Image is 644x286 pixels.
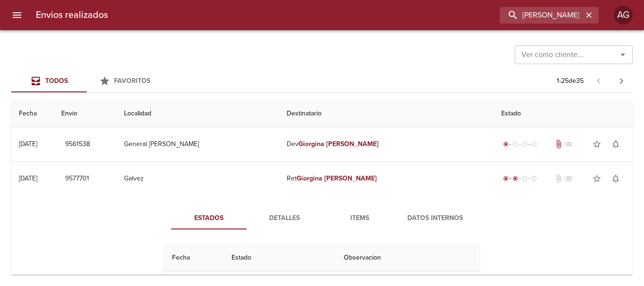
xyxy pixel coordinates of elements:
span: No tiene pedido asociado [563,139,573,149]
button: Activar notificaciones [606,169,625,188]
input: buscar [500,7,583,24]
button: 9561538 [61,136,94,153]
span: radio_button_unchecked [531,141,537,147]
span: Pagina anterior [587,76,610,85]
em: [PERSON_NAME] [326,140,379,148]
span: radio_button_unchecked [531,176,537,181]
td: Galvez [116,162,279,196]
span: Detalles [252,212,316,224]
span: No tiene documentos adjuntos [554,174,563,183]
span: Estados [177,212,241,224]
span: notifications_none [611,174,620,183]
span: radio_button_unchecked [522,176,528,181]
span: radio_button_checked [512,176,518,181]
button: Agregar a favoritos [587,135,606,154]
th: Fecha [11,100,54,127]
div: [DATE] [19,174,37,182]
span: notifications_none [611,139,620,149]
th: Estado [224,245,336,271]
div: Generado [501,139,539,149]
div: AG [614,6,633,25]
span: radio_button_checked [503,141,509,147]
span: star_border [592,139,602,149]
em: Giorgina [297,174,322,182]
div: Tabs Envios [11,70,162,92]
th: Observacion [336,245,479,271]
em: [PERSON_NAME] [324,174,377,182]
button: 9577701 [61,170,93,188]
span: 9577701 [65,173,89,185]
button: Activar notificaciones [606,135,625,154]
button: menu [6,4,28,26]
span: Tiene documentos adjuntos [554,139,563,149]
td: Ret [279,162,494,196]
h6: Envios realizados [36,8,108,23]
span: 9561538 [65,139,90,150]
button: Agregar a favoritos [587,169,606,188]
p: 1 - 25 de 35 [557,76,584,86]
span: star_border [592,174,602,183]
th: Fecha [165,245,224,271]
div: Tabs detalle de guia [171,207,473,229]
span: radio_button_checked [503,176,509,181]
td: General [PERSON_NAME] [116,127,279,161]
div: Abrir información de usuario [614,6,633,25]
span: Items [328,212,392,224]
span: radio_button_unchecked [522,141,528,147]
em: Giorgina [298,140,324,148]
td: Dev [279,127,494,161]
span: Pagina siguiente [610,70,633,92]
th: Estado [494,100,633,127]
th: Envio [54,100,116,127]
span: radio_button_unchecked [512,141,518,147]
span: No tiene pedido asociado [563,174,573,183]
div: Despachado [501,174,539,183]
button: Abrir [616,48,629,61]
th: Destinatario [279,100,494,127]
span: Todos [45,77,68,85]
span: Datos Internos [403,212,467,224]
div: [DATE] [19,140,37,148]
th: Localidad [116,100,279,127]
span: Favoritos [114,77,150,85]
